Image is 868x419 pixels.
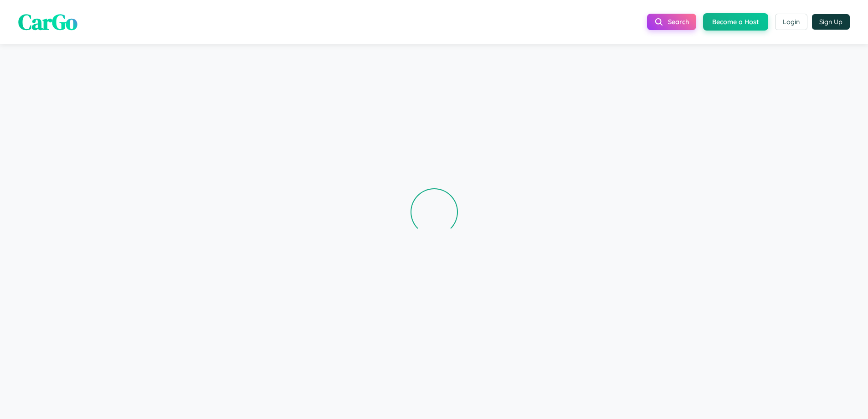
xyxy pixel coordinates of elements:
[647,14,696,30] button: Search
[775,14,807,30] button: Login
[18,7,77,37] span: CarGo
[668,18,689,26] span: Search
[703,13,768,31] button: Become a Host
[812,14,850,30] button: Sign Up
